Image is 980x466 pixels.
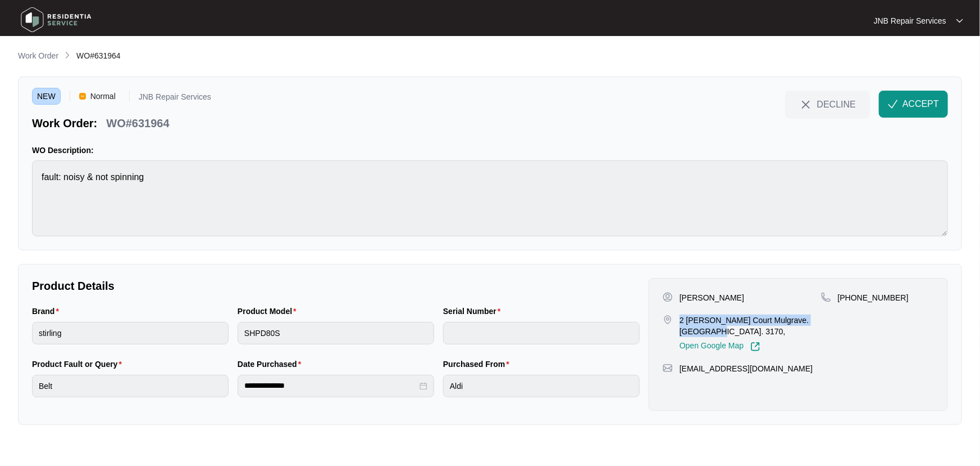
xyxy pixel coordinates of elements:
img: map-pin [663,315,673,325]
img: chevron-right [63,51,72,60]
p: Work Order [18,50,58,61]
label: Date Purchased [238,359,306,370]
label: Product Model [238,306,301,317]
a: Open Google Map [680,342,760,352]
a: Work Order [16,50,61,62]
img: Vercel Logo [79,93,86,100]
span: NEW [32,88,61,105]
label: Serial Number [443,306,505,317]
img: map-pin [663,363,673,373]
button: close-IconDECLINE [785,91,870,118]
p: Work Order: [32,115,97,131]
img: Link-External [750,342,760,352]
img: user-pin [663,292,673,302]
p: WO Description: [32,145,948,156]
img: residentia service logo [17,3,95,37]
img: dropdown arrow [956,18,963,24]
input: Serial Number [443,322,640,344]
p: Product Details [32,278,640,294]
img: check-Icon [888,99,898,109]
p: JNB Repair Services [874,15,946,26]
input: Brand [32,322,229,344]
input: Purchased From [443,375,640,397]
img: map-pin [821,292,831,302]
span: DECLINE [817,98,856,110]
img: close-Icon [799,98,813,111]
input: Date Purchased [244,380,417,392]
p: 2 [PERSON_NAME] Court Mulgrave. [GEOGRAPHIC_DATA]. 3170, [680,315,821,337]
p: [PHONE_NUMBER] [838,292,909,303]
p: [EMAIL_ADDRESS][DOMAIN_NAME] [680,363,813,374]
p: [PERSON_NAME] [680,292,744,303]
textarea: fault: noisy & not spinning [32,160,948,236]
label: Purchased From [443,359,514,370]
span: WO#631964 [76,51,121,60]
label: Brand [32,306,63,317]
p: WO#631964 [106,115,169,131]
label: Product Fault or Query [32,359,126,370]
input: Product Model [238,322,434,344]
button: check-IconACCEPT [879,91,948,118]
p: JNB Repair Services [139,93,211,105]
span: Normal [86,88,120,105]
span: ACCEPT [902,97,939,111]
input: Product Fault or Query [32,375,229,397]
